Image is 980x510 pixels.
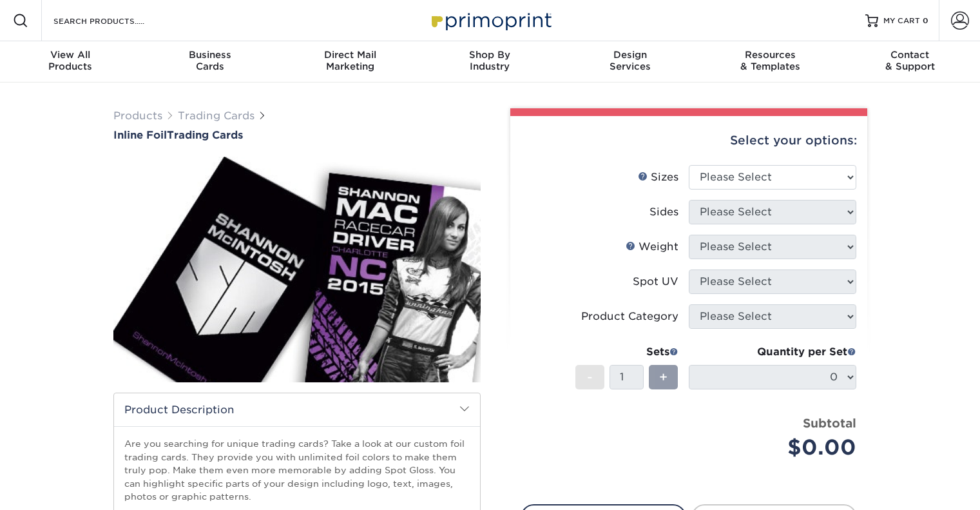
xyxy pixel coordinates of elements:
[113,129,167,141] span: Inline Foil
[633,274,678,289] div: Spot UV
[840,41,980,83] a: Contact& Support
[420,49,560,72] div: Industry
[280,41,420,83] a: Direct MailMarketing
[575,344,678,360] div: Sets
[659,368,668,387] span: +
[178,110,255,122] a: Trading Cards
[521,116,857,165] div: Select your options:
[700,49,840,72] div: & Templates
[840,49,980,61] span: Contact
[140,41,280,83] a: BusinessCards
[52,13,178,28] input: SEARCH PRODUCTS.....
[700,49,840,61] span: Resources
[113,110,162,122] a: Products
[883,15,920,26] span: MY CART
[113,129,481,141] h1: Trading Cards
[113,142,481,397] img: Inline Foil 01
[560,49,700,72] div: Services
[638,170,678,185] div: Sizes
[140,49,280,72] div: Cards
[420,49,560,61] span: Shop By
[923,16,928,25] span: 0
[626,239,678,255] div: Weight
[698,432,856,463] div: $0.00
[840,49,980,72] div: & Support
[426,6,555,34] img: Primoprint
[420,41,560,83] a: Shop ByIndustry
[560,41,700,83] a: DesignServices
[140,49,280,61] span: Business
[280,49,420,61] span: Direct Mail
[114,393,480,426] h2: Product Description
[587,368,593,387] span: -
[803,416,856,430] strong: Subtotal
[689,344,856,360] div: Quantity per Set
[113,129,481,141] a: Inline FoilTrading Cards
[581,309,678,324] div: Product Category
[560,49,700,61] span: Design
[700,41,840,83] a: Resources& Templates
[280,49,420,72] div: Marketing
[649,204,678,220] div: Sides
